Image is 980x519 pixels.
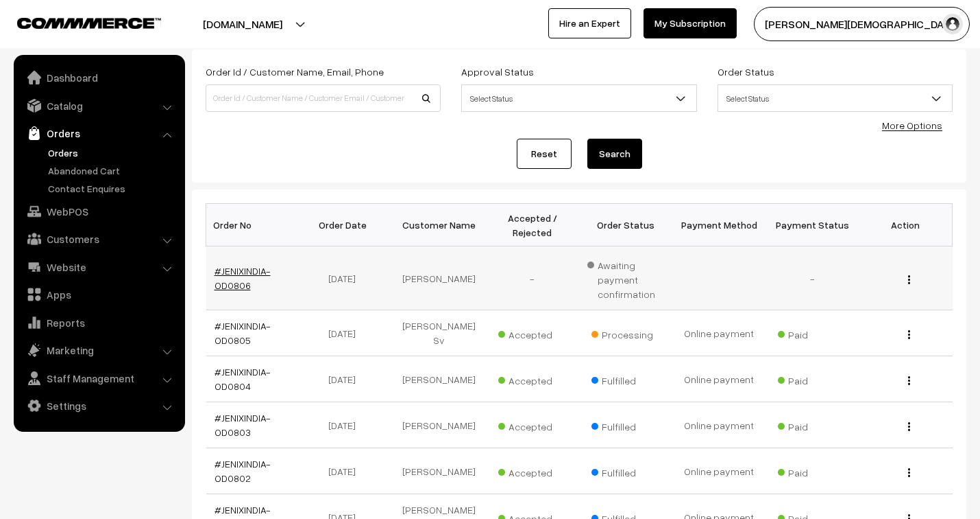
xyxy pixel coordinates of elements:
[672,402,765,448] td: Online payment
[45,146,180,160] a: Orders
[462,86,696,111] span: Select Status
[45,163,180,178] a: Abandoned Cart
[942,14,963,34] img: user
[17,121,180,146] a: Orders
[908,422,910,431] img: Menu
[754,7,970,41] button: [PERSON_NAME][DEMOGRAPHIC_DATA]
[672,204,765,246] th: Payment Method
[17,199,180,224] a: WebPOS
[299,448,393,494] td: [DATE]
[17,338,180,362] a: Marketing
[299,204,393,246] th: Order Date
[882,119,942,131] a: More Options
[591,370,660,388] span: Fulfilled
[908,468,910,477] img: Menu
[672,356,765,402] td: Online payment
[45,181,180,196] a: Contact Enquires
[461,84,696,112] span: Select Status
[778,370,846,388] span: Paid
[17,18,161,28] img: COMMMERCE
[778,462,846,480] span: Paid
[591,462,660,480] span: Fulfilled
[206,204,299,246] th: Order No
[486,204,579,246] th: Accepted / Rejected
[591,416,660,434] span: Fulfilled
[393,402,486,448] td: [PERSON_NAME]
[393,356,486,402] td: [PERSON_NAME]
[393,448,486,494] td: [PERSON_NAME]
[17,366,180,391] a: Staff Management
[765,204,859,246] th: Payment Status
[587,255,664,301] span: Awaiting payment confirmation
[778,416,846,434] span: Paid
[498,416,567,434] span: Accepted
[17,310,180,335] a: Reports
[393,246,486,310] td: [PERSON_NAME]
[17,65,180,90] a: Dashboard
[393,204,486,246] th: Customer Name
[299,310,393,356] td: [DATE]
[672,310,765,356] td: Online payment
[215,320,271,346] a: #JENIXINDIA-OD0805
[591,324,660,342] span: Processing
[587,139,642,169] button: Search
[17,93,180,118] a: Catalog
[299,402,393,448] td: [DATE]
[908,376,910,385] img: Menu
[206,65,384,79] label: Order Id / Customer Name, Email, Phone
[579,204,672,246] th: Order Status
[718,65,774,79] label: Order Status
[17,227,180,251] a: Customers
[215,265,271,291] a: #JENIXINDIA-OD0806
[155,7,330,41] button: [DOMAIN_NAME]
[718,86,952,111] span: Select Status
[718,84,953,112] span: Select Status
[215,458,271,484] a: #JENIXINDIA-OD0802
[206,84,441,112] input: Order Id / Customer Name / Customer Email / Customer Phone
[644,8,737,38] a: My Subscription
[672,448,765,494] td: Online payment
[486,246,579,310] td: -
[17,282,180,307] a: Apps
[215,366,271,392] a: #JENIXINDIA-OD0804
[908,275,910,284] img: Menu
[17,255,180,279] a: Website
[908,330,910,339] img: Menu
[859,204,952,246] th: Action
[17,393,180,418] a: Settings
[498,370,567,388] span: Accepted
[215,412,271,438] a: #JENIXINDIA-OD0803
[548,8,631,38] a: Hire an Expert
[778,324,846,342] span: Paid
[17,14,137,30] a: COMMMERCE
[299,356,393,402] td: [DATE]
[517,139,572,169] a: Reset
[299,246,393,310] td: [DATE]
[393,310,486,356] td: [PERSON_NAME] Sv
[765,246,859,310] td: -
[498,462,567,480] span: Accepted
[498,324,567,342] span: Accepted
[461,65,534,79] label: Approval Status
